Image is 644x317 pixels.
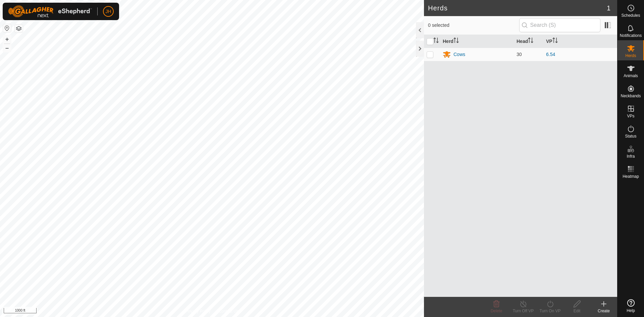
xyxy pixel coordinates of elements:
span: VPs [627,114,634,118]
th: Head [514,35,543,48]
span: Animals [624,74,638,78]
p-sorticon: Activate to sort [433,39,439,44]
p-sorticon: Activate to sort [528,39,533,44]
span: 0 selected [428,22,519,29]
span: 1 [607,3,610,13]
div: Create [590,308,617,314]
span: Status [625,134,636,138]
th: VP [543,35,617,48]
input: Search (S) [519,18,600,32]
p-sorticon: Activate to sort [453,39,459,44]
div: Turn Off VP [510,308,537,314]
span: JH [105,8,111,15]
span: Heatmap [623,174,639,178]
div: Turn On VP [537,308,563,314]
a: Help [618,297,644,315]
div: Cows [453,51,465,58]
a: Contact Us [219,308,238,314]
th: Herd [440,35,514,48]
img: Gallagher Logo [8,5,92,17]
div: Edit [563,308,590,314]
span: Notifications [620,34,642,38]
button: Map Layers [15,24,23,33]
button: Reset Map [3,24,11,32]
span: Delete [491,309,502,313]
button: + [3,35,11,43]
a: Privacy Policy [185,308,211,314]
span: Help [627,309,635,313]
span: Infra [627,154,635,158]
a: 6.54 [546,52,555,57]
h2: Herds [428,4,607,12]
button: – [3,44,11,52]
span: 30 [517,52,522,57]
span: Herds [625,54,636,58]
span: Neckbands [621,94,641,98]
span: Schedules [621,13,640,17]
p-sorticon: Activate to sort [552,39,558,44]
